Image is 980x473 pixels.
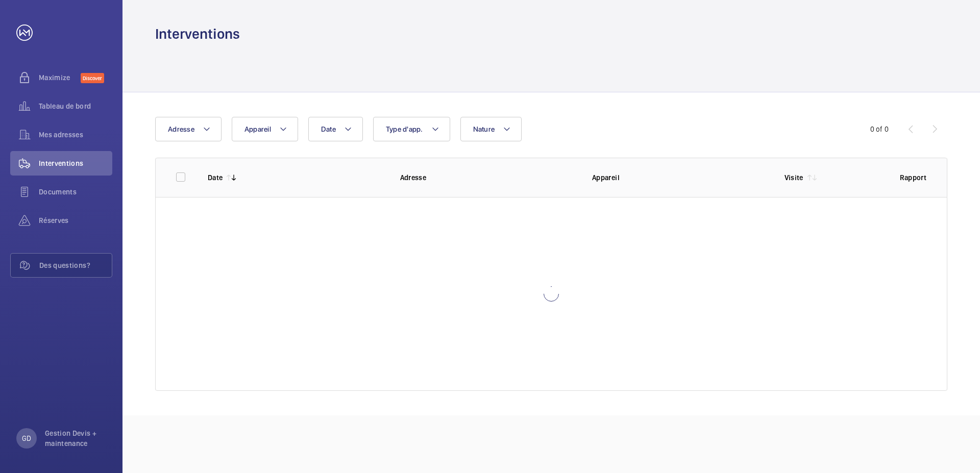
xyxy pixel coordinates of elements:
p: Appareil [592,172,768,183]
button: Appareil [232,117,298,141]
span: Date [321,125,336,133]
span: Mes adresses [39,130,112,140]
span: Documents [39,187,112,197]
h1: Interventions [155,24,240,43]
span: Discover [81,73,104,83]
p: Adresse [400,172,576,183]
p: GD [22,433,31,443]
p: Gestion Devis + maintenance [45,428,106,449]
span: Réserves [39,215,112,226]
span: Interventions [39,158,112,168]
p: Visite [785,172,803,183]
button: Nature [460,117,522,141]
p: Date [208,172,223,183]
p: Rapport [900,172,926,183]
span: Nature [473,125,495,133]
button: Date [308,117,363,141]
span: Tableau de bord [39,101,112,111]
span: Type d'app. [386,125,423,133]
span: Des questions? [39,260,112,270]
span: Maximize [39,72,81,83]
button: Adresse [155,117,222,141]
span: Appareil [244,125,271,133]
div: 0 of 0 [870,124,889,134]
button: Type d'app. [373,117,450,141]
span: Adresse [168,125,194,133]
